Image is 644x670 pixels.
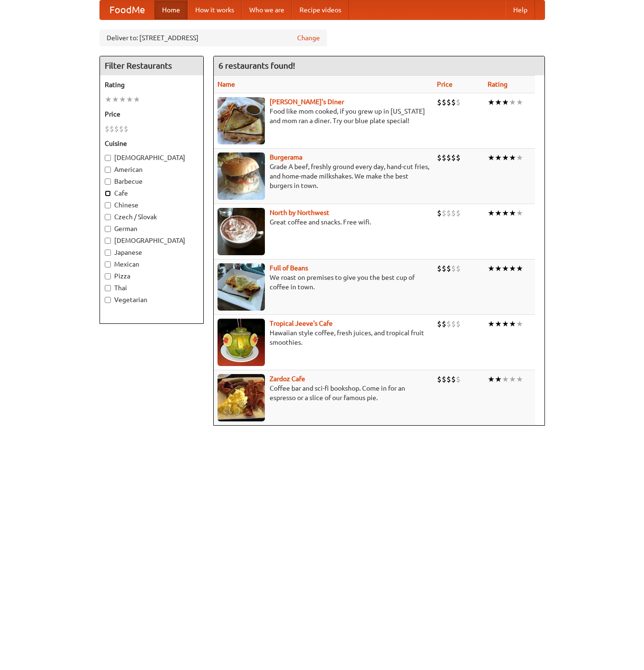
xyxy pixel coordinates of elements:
[502,374,509,384] li: ★
[218,97,265,144] img: sallys.jpg
[442,208,446,218] li: $
[188,0,242,19] a: How it works
[456,374,461,384] li: $
[105,226,111,232] input: German
[105,165,199,174] label: American
[488,374,495,384] li: ★
[105,297,111,303] input: Vegetarian
[105,273,111,279] input: Pizza
[105,202,111,208] input: Chinese
[218,107,429,125] p: Food like mom cooked, if you grew up in [US_STATE] and mom ran a diner. Try our blue plate special!
[105,285,111,291] input: Thai
[119,124,124,134] li: $
[446,263,451,274] li: $
[516,208,523,218] li: ★
[124,124,128,134] li: $
[105,212,199,222] label: Czech / Slovak
[456,208,461,218] li: $
[105,179,111,185] input: Barbecue
[456,97,461,107] li: $
[218,80,235,88] a: Name
[502,319,509,329] li: ★
[488,152,495,163] li: ★
[451,208,456,218] li: $
[442,374,446,384] li: $
[292,0,349,19] a: Recipe videos
[451,97,456,107] li: $
[442,152,446,163] li: $
[218,217,429,227] p: Great coffee and snacks. Free wifi.
[437,80,453,88] a: Price
[105,283,199,293] label: Thai
[154,0,188,19] a: Home
[105,200,199,210] label: Chinese
[446,374,451,384] li: $
[105,236,199,245] label: [DEMOGRAPHIC_DATA]
[437,97,442,107] li: $
[502,208,509,218] li: ★
[509,263,516,274] li: ★
[495,152,502,163] li: ★
[488,208,495,218] li: ★
[218,263,265,311] img: beans.jpg
[105,214,111,220] input: Czech / Slovak
[456,263,461,274] li: $
[509,319,516,329] li: ★
[105,190,111,197] input: Cafe
[109,124,114,134] li: $
[270,98,344,106] a: [PERSON_NAME]'s Diner
[502,152,509,163] li: ★
[516,374,523,384] li: ★
[133,94,140,105] li: ★
[270,264,308,272] a: Full of Beans
[270,209,329,216] a: North by Northwest
[495,97,502,107] li: ★
[270,375,305,383] a: Zardoz Cafe
[105,94,112,105] li: ★
[442,319,446,329] li: $
[437,374,442,384] li: $
[495,263,502,274] li: ★
[105,238,111,244] input: [DEMOGRAPHIC_DATA]
[495,208,502,218] li: ★
[242,0,292,19] a: Who we are
[105,177,199,186] label: Barbecue
[270,153,302,161] a: Burgerama
[218,208,265,255] img: north.jpg
[218,152,265,200] img: burgerama.jpg
[516,152,523,163] li: ★
[105,224,199,233] label: German
[442,97,446,107] li: $
[218,61,295,70] ng-pluralize: 6 restaurants found!
[437,152,442,163] li: $
[451,319,456,329] li: $
[105,259,199,269] label: Mexican
[105,295,199,304] label: Vegetarian
[437,208,442,218] li: $
[114,124,119,134] li: $
[495,319,502,329] li: ★
[488,263,495,274] li: ★
[105,167,111,173] input: American
[456,152,461,163] li: $
[509,97,516,107] li: ★
[488,319,495,329] li: ★
[456,319,461,329] li: $
[105,153,199,162] label: [DEMOGRAPHIC_DATA]
[105,139,199,148] h5: Cuisine
[488,97,495,107] li: ★
[105,250,111,256] input: Japanese
[488,80,508,88] a: Rating
[451,152,456,163] li: $
[502,97,509,107] li: ★
[451,263,456,274] li: $
[218,328,429,347] p: Hawaiian style coffee, fresh juices, and tropical fruit smoothies.
[446,97,451,107] li: $
[509,374,516,384] li: ★
[105,271,199,281] label: Pizza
